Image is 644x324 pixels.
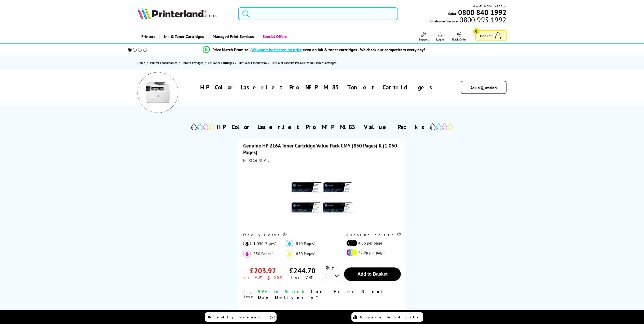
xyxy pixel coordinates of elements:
span: Printer Consumables [150,60,177,65]
span: Compare Products [360,315,421,319]
span: Price Match Promise* [212,47,250,52]
div: - even on ink & toner cartridges - We check our competitors every day! [250,47,425,52]
a: Genuine HP 216A Toner Cartridge Value Pack CMY (850 Pages) K (1,050 Pages) [243,142,397,156]
span: Ink & Toner Cartridges [164,30,204,43]
span: 850 Pages* [296,251,316,256]
a: Toner Cartridges [182,60,204,65]
a: HP Toner Cartridges [208,60,235,65]
a: Ask a Question [470,85,497,90]
span: Customer Service: [430,17,506,23]
div: £244.70 [289,266,316,275]
span: Basket [480,32,492,39]
div: Running costs [346,233,401,237]
div: £203.92 [250,266,276,275]
a: Printerland Logo [138,8,231,20]
a: Log In [436,32,444,41]
img: black_icon.svg [243,240,251,247]
img: Printerland Logo [138,8,217,19]
h2: HP Color LaserJet Pro MFP M183 Value Packs [217,123,428,131]
a: Track Order [452,32,467,41]
a: Compare Products [351,312,423,322]
span: for Free Next Day Delivery* [258,289,386,300]
li: 22.9p per page [346,249,398,256]
img: HP 216A Toner Cartridge Value Pack CMY (850 Pages) K (1,050 Pages) [290,165,354,229]
span: Log In [436,37,444,41]
b: 0800 840 1992 [458,8,506,17]
span: Recently Viewed (5) [208,315,276,319]
span: HP Toner Cartridges [208,60,234,65]
div: ex VAT @ 20% [244,275,282,280]
span: 0 [473,28,479,34]
a: Ink & Toner Cartridges [159,30,208,43]
a: Basket 0 [475,30,506,41]
button: Add to Basket [344,267,401,281]
a: Support [419,32,429,41]
a: 0800 840 1992 [457,10,506,15]
span: 850 Pages* [296,241,316,246]
button: view more [375,305,401,315]
span: Support [419,37,429,41]
span: Sales: [448,11,457,16]
a: Printer Consumables [150,60,179,65]
div: HP216ATVL [243,158,401,163]
a: Home [138,60,146,65]
a: Special Offers [258,30,291,43]
li: modal_Promise [121,45,507,54]
span: 850 Pages* [253,251,273,256]
div: Page yields [243,233,338,237]
span: Mon - Fri 9:00am - 5:30pm [472,4,506,9]
img: cyan_icon.svg [286,240,293,247]
a: Managed Print Services [208,30,258,43]
a: Recently Viewed (5) [205,312,277,322]
img: yellow_icon.svg [286,250,293,258]
div: inc VAT [291,275,314,280]
span: 0800 995 1992 [459,17,506,22]
li: 4.6p per page [346,240,398,247]
span: Toner Cartridges [182,60,203,65]
img: magenta_icon.svg [243,250,251,258]
a: HP Color LaserJet Pro [239,60,268,65]
img: HP Color LaserJet Pro MFP M183 Multifunction Printer Toner Cartridges [145,80,171,105]
span: 99+ In Stock [258,289,306,294]
span: 1,050 Pages* [253,241,276,246]
span: We won’t be beaten on price, [251,47,303,52]
a: Printers [138,30,159,43]
span: Qty: [326,265,338,270]
h1: HP Color LaserJet Pro MFP M183 Toner Cartridges [200,83,435,91]
span: Add to Basket [358,272,388,277]
span: HP Color LaserJet Pro MFP M183 Toner Cartridges [272,61,336,65]
span: HP Color LaserJet Pro [239,60,267,65]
